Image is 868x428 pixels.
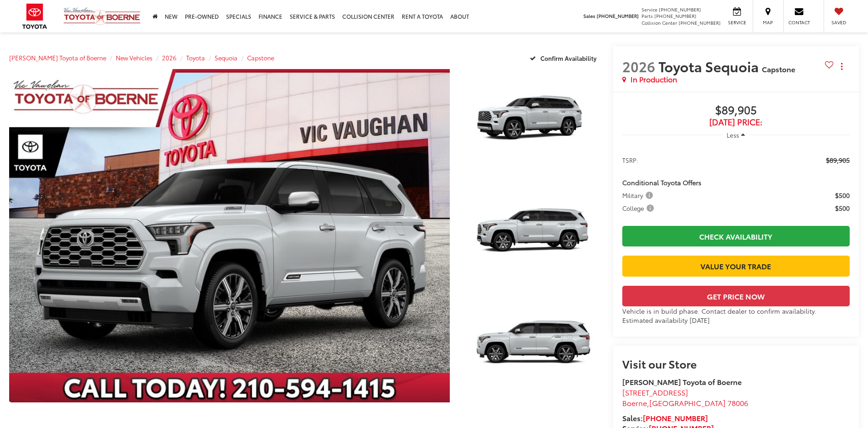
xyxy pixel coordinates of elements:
span: Service [727,19,747,26]
img: 2026 Toyota Sequoia Capstone [458,294,605,404]
span: Boerne [622,397,647,408]
a: Expand Photo 1 [460,69,604,177]
span: College [622,203,656,213]
span: $500 [835,203,850,213]
span: 78006 [728,397,748,408]
span: Map [758,19,778,26]
span: Collision Center [642,19,677,26]
img: 2026 Toyota Sequoia Capstone [458,68,605,178]
a: Expand Photo 2 [460,182,604,290]
span: , [622,397,748,408]
a: 2026 [162,53,177,62]
div: Vehicle is in build phase. Contact dealer to confirm availability. Estimated availability [DATE] [622,306,850,325]
span: [PHONE_NUMBER] [679,19,721,26]
strong: Sales: [622,412,708,423]
span: Contact [788,19,810,26]
a: Value Your Trade [622,256,850,276]
span: dropdown dots [841,63,842,70]
span: Toyota Sequoia [658,56,762,76]
a: Capstone [247,53,274,62]
span: TSRP: [622,155,638,165]
a: Expand Photo 3 [460,294,604,402]
span: Conditional Toyota Offers [622,178,701,187]
span: Military [622,191,655,200]
a: [PERSON_NAME] Toyota of Boerne [9,53,106,62]
img: 2026 Toyota Sequoia Capstone [458,181,605,291]
span: [PHONE_NUMBER] [654,12,696,19]
strong: [PERSON_NAME] Toyota of Boerne [622,376,742,387]
a: [PHONE_NUMBER] [643,412,708,423]
span: $500 [835,191,850,200]
span: [PHONE_NUMBER] [597,12,639,19]
a: Toyota [186,53,205,62]
span: Parts [642,12,653,19]
span: [PHONE_NUMBER] [659,6,701,13]
span: $89,905 [622,104,850,118]
span: 2026 [622,56,655,76]
span: Sales [583,12,595,19]
img: 2026 Toyota Sequoia Capstone [5,67,454,404]
a: Sequoia [215,53,237,62]
span: Confirm Availability [540,54,597,62]
span: [STREET_ADDRESS] [622,387,688,397]
button: Get Price Now [622,286,850,306]
span: [DATE] Price: [622,118,850,127]
button: College [622,203,657,213]
span: Service [642,6,658,13]
button: Less [722,127,750,143]
span: In Production [631,74,677,85]
a: Check Availability [622,226,850,246]
a: [STREET_ADDRESS] Boerne,[GEOGRAPHIC_DATA] 78006 [622,387,748,408]
span: $89,905 [826,155,850,165]
img: Vic Vaughan Toyota of Boerne [63,7,141,26]
span: Saved [829,19,849,26]
span: Capstone [762,64,795,74]
span: Less [727,131,739,139]
button: Actions [834,58,850,74]
button: Military [622,191,656,200]
h2: Visit our Store [622,358,850,369]
span: [GEOGRAPHIC_DATA] [649,397,726,408]
a: Expand Photo 0 [9,69,450,402]
a: New Vehicles [116,53,152,62]
button: Confirm Availability [525,50,604,66]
